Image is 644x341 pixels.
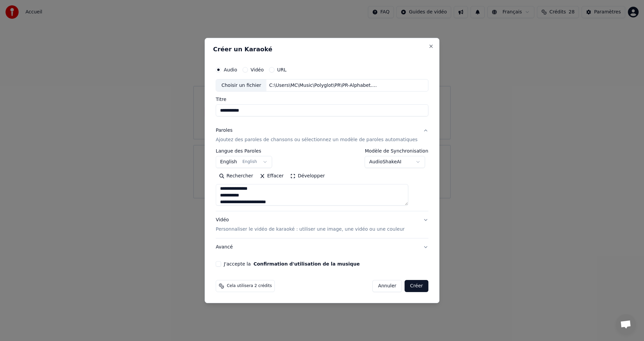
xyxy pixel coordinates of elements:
[216,171,256,182] button: Rechercher
[216,137,418,144] p: Ajoutez des paroles de chansons ou sélectionnez un modèle de paroles automatiques
[224,67,237,72] label: Audio
[405,280,428,292] button: Créer
[216,226,405,233] p: Personnaliser le vidéo de karaoké : utiliser une image, une vidéo ou une couleur
[254,262,360,266] button: J'accepte la
[216,97,428,102] label: Titre
[227,283,272,289] span: Cela utilisera 2 crédits
[216,217,405,233] div: Vidéo
[365,149,428,154] label: Modèle de Synchronisation
[277,67,286,72] label: URL
[216,79,266,92] div: Choisir un fichier
[216,149,428,211] div: ParolesAjoutez des paroles de chansons ou sélectionnez un modèle de paroles automatiques
[372,280,402,292] button: Annuler
[251,67,264,72] label: Vidéo
[287,171,328,182] button: Développer
[216,149,272,154] label: Langue des Paroles
[216,122,428,149] button: ParolesAjoutez des paroles de chansons ou sélectionnez un modèle de paroles automatiques
[216,212,428,238] button: VidéoPersonnaliser le vidéo de karaoké : utiliser une image, une vidéo ou une couleur
[267,82,381,89] div: C:\Users\MC\Music\Polyglot\PR\PR-Alphabet.mp3
[224,262,360,266] label: J'accepte la
[216,238,428,256] button: Avancé
[216,127,232,134] div: Paroles
[256,171,287,182] button: Effacer
[213,46,431,52] h2: Créer un Karaoké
